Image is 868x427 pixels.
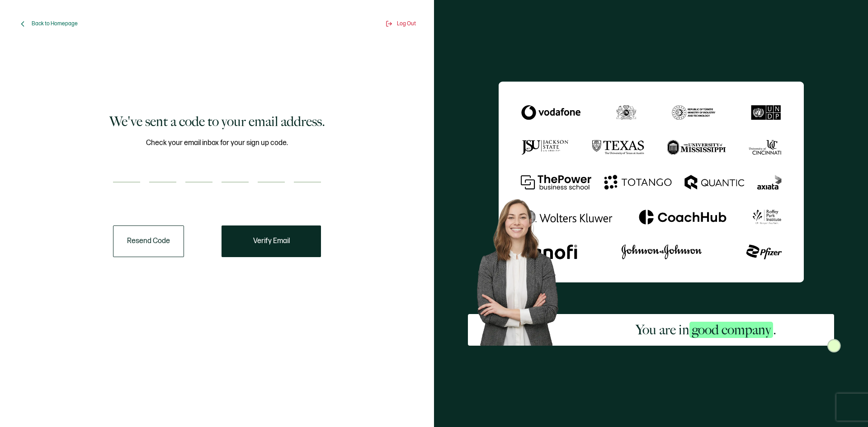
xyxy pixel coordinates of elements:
[499,81,804,282] img: Sertifier We've sent a code to your email address.
[253,238,290,245] span: Verify Email
[113,225,184,257] button: Resend Code
[468,192,578,346] img: Sertifier Signup - You are in <span class="strong-h">good company</span>. Hero
[109,113,325,131] h1: We've sent a code to your email address.
[689,322,773,338] span: good company
[222,225,321,257] button: Verify Email
[827,339,841,352] img: Sertifier Signup
[636,321,776,339] h2: You are in .
[146,137,288,149] span: Check your email inbox for your sign up code.
[32,20,78,27] span: Back to Homepage
[397,20,416,27] span: Log Out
